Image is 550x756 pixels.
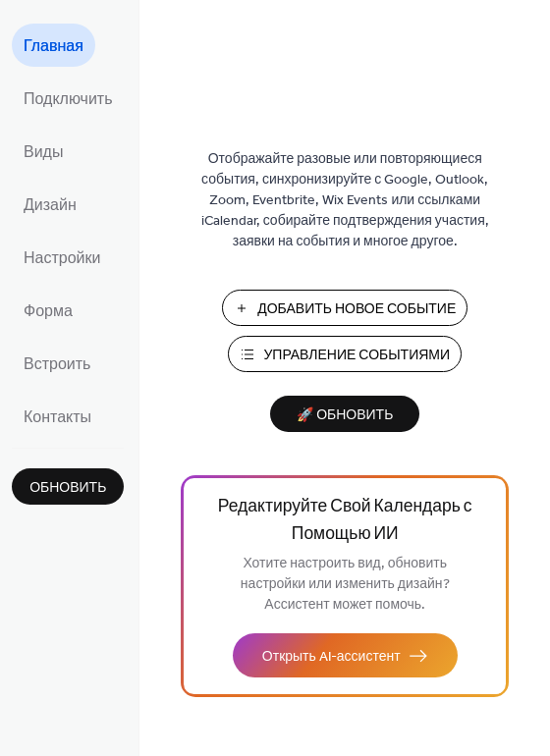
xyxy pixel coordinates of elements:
[262,647,401,668] span: Открыть AI-ассистент
[222,290,467,326] button: Добавить Новое Событие
[241,551,450,619] span: Хотите настроить вид, обновить настройки или изменить дизайн? Ассистент может помочь.
[29,478,106,499] span: Обновить
[282,403,408,429] span: 🚀 Обновить
[12,289,84,332] a: Форма
[24,137,63,169] span: Виды
[24,243,100,275] span: Настройки
[257,299,456,320] span: Добавить Новое Событие
[12,468,124,505] button: Обновить
[228,336,462,372] button: Управление Событиями
[12,77,124,120] a: Подключить
[12,130,75,173] a: Виды
[24,297,73,328] span: Форма
[24,31,83,63] span: Главная
[12,24,95,67] a: Главная
[24,84,112,116] span: Подключить
[263,346,450,366] span: Управление Событиями
[270,396,419,432] button: 🚀 Обновить
[233,633,458,677] button: Открыть AI-ассистент
[183,149,507,252] span: Отображайте разовые или повторяющиеся события, синхронизируйте с Google, Outlook, Zoom, Eventbrit...
[12,395,103,438] a: Контакты
[12,236,112,279] a: Настройки
[12,342,102,385] a: Встроить
[24,350,90,381] span: Встроить
[210,494,479,549] span: Редактируйте Свой Календарь с Помощью ИИ
[24,403,91,434] span: Контакты
[12,183,88,226] a: Дизайн
[24,190,77,222] span: Дизайн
